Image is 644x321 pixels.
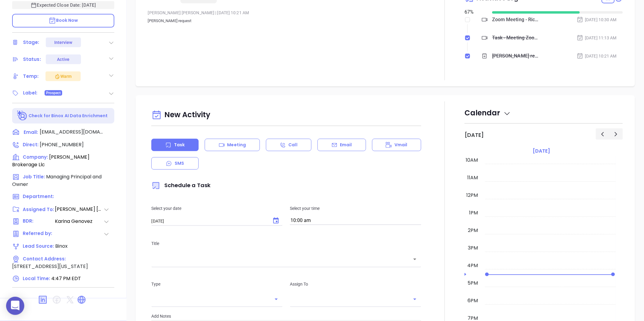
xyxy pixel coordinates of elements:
[466,280,479,287] div: 5pm
[492,33,540,42] div: Task - Meeting Zoom Meeting - Rich Standing
[151,240,421,247] p: Title
[51,275,81,282] span: 4:47 PM EDT
[288,142,297,148] p: Call
[23,243,54,249] span: Lead Source:
[151,313,421,319] p: Add Notes
[23,88,38,98] div: Label:
[465,108,511,118] span: Calendar
[596,128,609,140] button: Previous day
[411,255,419,263] button: Open
[577,16,617,23] div: [DATE] 10:30 AM
[466,174,479,181] div: 11am
[577,53,617,59] div: [DATE] 10:21 AM
[151,108,421,123] div: New Activity
[40,141,84,148] span: [PHONE_NUMBER]
[175,160,184,167] p: SMS
[270,215,282,227] button: Choose date, selected date is Sep 3, 2025
[23,154,48,160] span: Company:
[609,128,623,140] button: Next day
[23,193,54,200] span: Department:
[12,263,88,270] span: [STREET_ADDRESS][US_STATE]
[55,218,103,225] span: Karina Genovez
[49,17,78,23] span: Book Now
[465,8,485,16] div: 67 %
[12,154,89,168] span: [PERSON_NAME] Brokerage Llc
[340,142,352,148] p: Email
[23,230,54,238] span: Referred by:
[151,181,210,189] span: Schedule a Task
[23,275,50,282] span: Local Time:
[148,8,425,17] div: [PERSON_NAME] [PERSON_NAME] [DATE] 10:21 AM
[54,73,72,80] div: Warm
[57,55,69,64] div: Active
[577,35,617,41] div: [DATE] 11:13 AM
[492,51,540,61] div: [PERSON_NAME] request
[394,142,408,148] p: Vmail
[151,205,283,212] p: Select your date
[23,55,41,64] div: Status:
[465,157,479,164] div: 10am
[492,15,540,24] div: Zoom Meeting - Rich Standing
[23,174,45,180] span: Job Title:
[46,90,61,96] span: Prospect
[12,173,102,188] span: Managing Principal and Owner
[467,227,479,234] div: 2pm
[174,142,185,148] p: Task
[24,128,38,136] span: Email:
[23,206,54,213] span: Assigned To:
[23,38,39,47] div: Stage:
[54,38,72,47] div: Interview
[468,209,479,217] div: 1pm
[532,147,551,155] a: [DATE]
[23,141,39,148] span: Direct :
[227,142,246,148] p: Meeting
[55,206,103,213] span: [PERSON_NAME] [PERSON_NAME]
[465,132,484,138] h2: [DATE]
[148,17,425,25] p: [PERSON_NAME] request
[467,244,479,252] div: 3pm
[29,113,108,119] p: Check for Binox AI Data Enrichment
[151,218,267,224] input: MM/DD/YYYY
[272,295,280,303] button: Open
[40,128,103,136] span: [EMAIL_ADDRESS][DOMAIN_NAME]
[411,295,419,303] button: Open
[466,297,479,304] div: 6pm
[12,1,114,9] p: Expected Close Date: [DATE]
[151,281,283,287] p: Type
[290,205,421,212] p: Select your time
[23,72,39,81] div: Temp:
[465,192,479,199] div: 12pm
[215,10,216,15] span: |
[17,111,28,121] img: Ai-Enrich-DaqCidB-.svg
[55,243,68,250] span: Binox
[23,218,54,225] span: BDR:
[290,281,421,287] p: Assign To
[466,262,479,269] div: 4pm
[23,256,66,262] span: Contact Address:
